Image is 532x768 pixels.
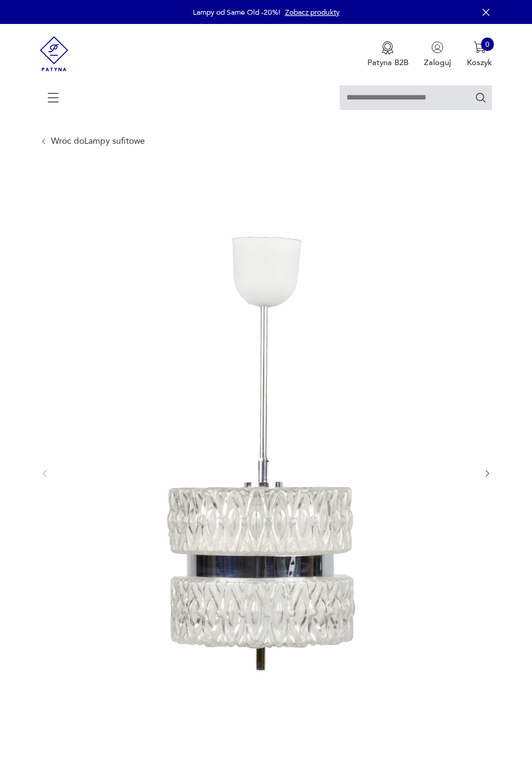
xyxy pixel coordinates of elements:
a: Ikona medaluPatyna B2B [367,41,409,68]
button: Szukaj [475,92,487,103]
img: Ikona medalu [381,41,394,55]
a: Zobacz produkty [285,7,340,17]
img: Ikona koszyka [474,41,486,53]
p: Koszyk [467,57,492,68]
p: Zaloguj [424,57,451,68]
a: Wróć doLampy sufitowe [51,136,145,146]
img: Ikonka użytkownika [431,41,444,53]
img: Patyna - sklep z meblami i dekoracjami vintage [40,24,68,84]
p: Lampy od Same Old -20%! [193,7,280,17]
button: 0Koszyk [467,41,492,68]
p: Patyna B2B [367,57,409,68]
button: Patyna B2B [367,41,409,68]
div: 0 [481,37,495,51]
button: Zaloguj [424,41,451,68]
